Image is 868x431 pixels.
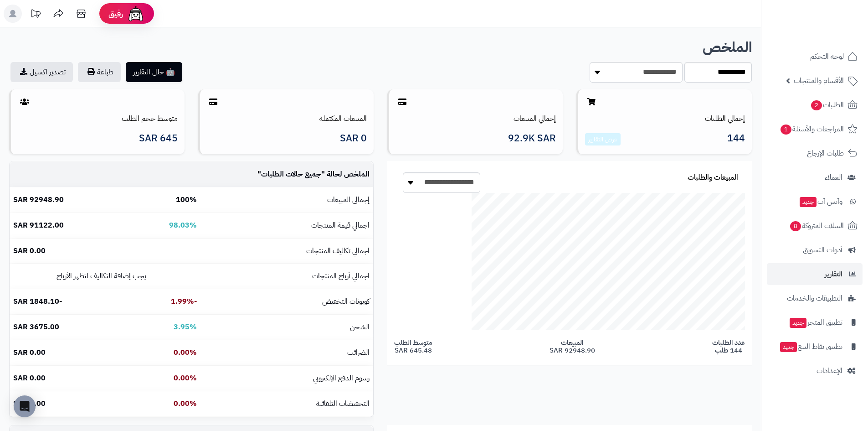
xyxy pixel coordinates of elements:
[261,169,321,180] span: جميع حالات الطلبات
[825,268,842,280] span: التقارير
[803,244,842,256] span: أدوات التسويق
[174,373,197,384] b: 0.00%
[767,94,863,116] a: الطلبات2
[767,191,863,213] a: وآتس آبجديد
[789,219,844,232] span: السلات المتروكة
[56,270,146,281] small: يجب إضافة التكاليف لتظهر الأرباح
[514,113,556,124] a: إجمالي المبيعات
[176,194,197,205] b: 100%
[588,135,617,144] a: عرض التقارير
[790,318,806,328] span: جديد
[122,113,178,124] a: متوسط حجم الطلب
[174,398,197,409] b: 0.00%
[13,347,46,358] b: 0.00 SAR
[767,336,863,358] a: تطبيق نقاط البيعجديد
[78,62,121,82] button: طباعة
[780,342,797,352] span: جديد
[200,391,373,416] td: التخفيضات التلقائية
[13,398,46,409] b: 0.00 SAR
[126,62,182,82] button: 🤖 حلل التقارير
[799,195,842,208] span: وآتس آب
[13,220,64,231] b: 91122.00 SAR
[10,62,73,82] a: تصدير اكسيل
[13,194,64,205] b: 92948.90 SAR
[127,5,145,23] img: ai-face.png
[13,373,46,384] b: 0.00 SAR
[688,174,738,182] h3: المبيعات والطلبات
[727,133,745,146] span: 144
[200,213,373,238] td: اجمالي قيمة المنتجات
[139,133,178,144] span: 645 SAR
[508,133,556,144] span: 92.9K SAR
[825,171,842,184] span: العملاء
[781,125,791,135] span: 1
[171,296,197,307] b: -1.99%
[790,221,801,231] span: 8
[705,113,745,124] a: إجمالي الطلبات
[807,147,844,160] span: طلبات الإرجاع
[200,187,373,213] td: إجمالي المبيعات
[200,340,373,365] td: الضرائب
[780,123,844,135] span: المراجعات والأسئلة
[14,395,36,417] div: Open Intercom Messenger
[767,166,863,188] a: العملاء
[817,364,842,377] span: الإعدادات
[200,239,373,264] td: اجمالي تكاليف المنتجات
[767,360,863,382] a: الإعدادات
[806,25,859,44] img: logo-2.png
[767,287,863,309] a: التطبيقات والخدمات
[169,220,197,231] b: 98.03%
[810,50,844,63] span: لوحة التحكم
[787,292,842,305] span: التطبيقات والخدمات
[789,316,842,329] span: تطبيق المتجر
[712,339,745,354] span: عدد الطلبات 144 طلب
[767,118,863,140] a: المراجعات والأسئلة1
[200,315,373,340] td: الشحن
[779,340,842,353] span: تطبيق نقاط البيع
[703,36,752,58] b: الملخص
[394,339,432,354] span: متوسط الطلب 645.48 SAR
[810,99,844,111] span: الطلبات
[767,46,863,68] a: لوحة التحكم
[794,74,844,87] span: الأقسام والمنتجات
[767,312,863,333] a: تطبيق المتجرجديد
[24,5,47,25] a: تحديثات المنصة
[767,142,863,164] a: طلبات الإرجاع
[319,113,367,124] a: المبيعات المكتملة
[200,366,373,391] td: رسوم الدفع الإلكتروني
[767,215,863,237] a: السلات المتروكة8
[800,197,817,207] span: جديد
[767,263,863,285] a: التقارير
[108,8,123,19] span: رفيق
[811,100,822,110] span: 2
[200,162,373,187] td: الملخص لحالة " "
[200,289,373,314] td: كوبونات التخفيض
[200,264,373,289] td: اجمالي أرباح المنتجات
[174,347,197,358] b: 0.00%
[340,133,367,144] span: 0 SAR
[13,322,59,332] b: 3675.00 SAR
[13,245,46,256] b: 0.00 SAR
[550,339,595,354] span: المبيعات 92948.90 SAR
[767,239,863,261] a: أدوات التسويق
[174,322,197,332] b: 3.95%
[13,296,62,307] b: -1848.10 SAR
